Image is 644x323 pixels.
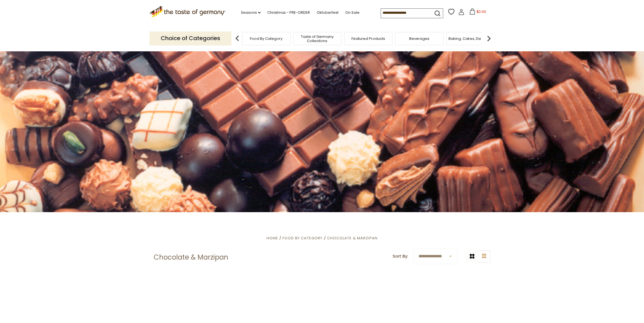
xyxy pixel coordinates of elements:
[282,235,323,241] a: Food By Category
[393,253,408,260] label: Sort By:
[345,10,360,16] a: On Sale
[317,10,339,16] a: Oktoberfest
[150,31,231,45] p: Choice of Categories
[250,36,282,41] a: Food By Category
[266,235,278,241] a: Home
[483,33,495,44] img: next arrow
[477,9,486,14] span: $0.00
[351,36,385,41] a: Featured Products
[466,8,489,17] button: $0.00
[232,33,243,44] img: previous arrow
[327,235,378,241] a: Chocolate & Marzipan
[449,36,492,41] a: Baking, Cakes, Desserts
[241,10,261,16] a: Seasons
[267,10,310,16] a: Christmas - PRE-ORDER
[154,253,228,262] h1: Chocolate & Marzipan
[409,36,429,41] a: Beverages
[295,35,340,43] a: Taste of Germany Collections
